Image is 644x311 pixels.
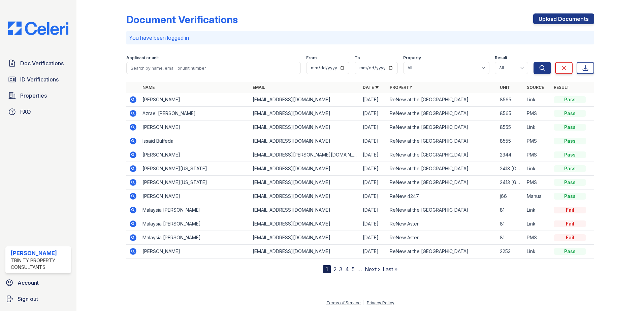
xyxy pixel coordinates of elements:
td: Link [524,120,551,134]
div: Pass [554,165,586,172]
label: From [306,55,317,61]
td: [DATE] [360,93,387,107]
a: ID Verifications [5,73,71,86]
a: Source [527,85,544,90]
td: [DATE] [360,231,387,245]
a: Doc Verifications [5,57,71,70]
div: Pass [554,124,586,131]
a: 5 [352,266,355,273]
td: 2344 [497,148,524,162]
td: [EMAIL_ADDRESS][DOMAIN_NAME] [250,93,360,107]
td: [PERSON_NAME][US_STATE] [140,176,250,189]
a: 3 [339,266,343,273]
a: FAQ [5,105,71,118]
td: 2253 [497,245,524,258]
td: [DATE] [360,148,387,162]
td: [DATE] [360,134,387,148]
div: Pass [554,151,586,158]
div: Document Verifications [126,13,238,26]
td: ReNew 4247 [387,189,497,203]
td: [DATE] [360,189,387,203]
div: Pass [554,179,586,186]
td: [EMAIL_ADDRESS][DOMAIN_NAME] [250,203,360,217]
div: | [363,300,364,305]
div: [PERSON_NAME] [11,249,68,257]
a: 4 [345,266,349,273]
a: 2 [333,266,336,273]
div: Fail [554,207,586,213]
div: Trinity Property Consultants [11,257,68,271]
td: Malaysia [PERSON_NAME] [140,203,250,217]
td: [EMAIL_ADDRESS][DOMAIN_NAME] [250,189,360,203]
td: ReNew at the [GEOGRAPHIC_DATA] [387,107,497,120]
a: Last » [383,266,397,273]
td: 8565 [497,93,524,107]
td: ReNew Aster [387,217,497,231]
a: Date ▼ [363,85,379,90]
td: PMS [524,231,551,245]
label: Property [403,55,421,61]
td: [PERSON_NAME] [140,245,250,258]
td: 81 [497,217,524,231]
div: Pass [554,248,586,255]
td: [DATE] [360,245,387,258]
td: 8555 [497,120,524,134]
td: [PERSON_NAME] [140,120,250,134]
td: PMS [524,148,551,162]
p: You have been logged in [129,34,591,42]
div: Fail [554,220,586,227]
span: … [357,265,362,273]
td: [DATE] [360,107,387,120]
a: Next › [365,266,380,273]
td: PMS [524,134,551,148]
div: Pass [554,110,586,117]
a: Email [253,85,265,90]
td: [EMAIL_ADDRESS][DOMAIN_NAME] [250,176,360,189]
td: ReNew at the [GEOGRAPHIC_DATA] [387,148,497,162]
td: j66 [497,189,524,203]
td: ReNew at the [GEOGRAPHIC_DATA] [387,93,497,107]
span: ID Verifications [20,75,59,83]
td: [DATE] [360,162,387,176]
td: Link [524,245,551,258]
td: 8565 [497,107,524,120]
input: Search by name, email, or unit number [126,62,301,74]
td: [DATE] [360,217,387,231]
td: Issaid Bulfeda [140,134,250,148]
td: 8555 [497,134,524,148]
td: Link [524,203,551,217]
a: Upload Documents [533,13,594,24]
a: Privacy Policy [367,300,394,305]
label: Result [495,55,507,61]
td: [PERSON_NAME][US_STATE] [140,162,250,176]
td: [DATE] [360,120,387,134]
td: [PERSON_NAME] [140,93,250,107]
td: ReNew at the [GEOGRAPHIC_DATA] [387,134,497,148]
td: Link [524,162,551,176]
td: Link [524,93,551,107]
td: Link [524,217,551,231]
div: Pass [554,138,586,144]
a: Result [554,85,570,90]
span: Account [18,279,39,287]
label: To [355,55,360,61]
td: PMS [524,107,551,120]
span: Sign out [18,295,38,303]
td: [PERSON_NAME] [140,148,250,162]
td: [DATE] [360,203,387,217]
td: Malaysia [PERSON_NAME] [140,231,250,245]
td: [EMAIL_ADDRESS][DOMAIN_NAME] [250,134,360,148]
a: Sign out [3,292,74,306]
td: Manual [524,189,551,203]
td: [DATE] [360,176,387,189]
img: CE_Logo_Blue-a8612792a0a2168367f1c8372b55b34899dd931a85d93a1a3d3e32e68fde9ad4.png [3,22,74,35]
td: 81 [497,203,524,217]
td: ReNew at the [GEOGRAPHIC_DATA] [387,120,497,134]
a: Property [390,85,412,90]
span: Properties [20,92,47,100]
div: 1 [323,265,331,273]
a: Account [3,276,74,289]
label: Applicant or unit [126,55,159,61]
div: Pass [554,96,586,103]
